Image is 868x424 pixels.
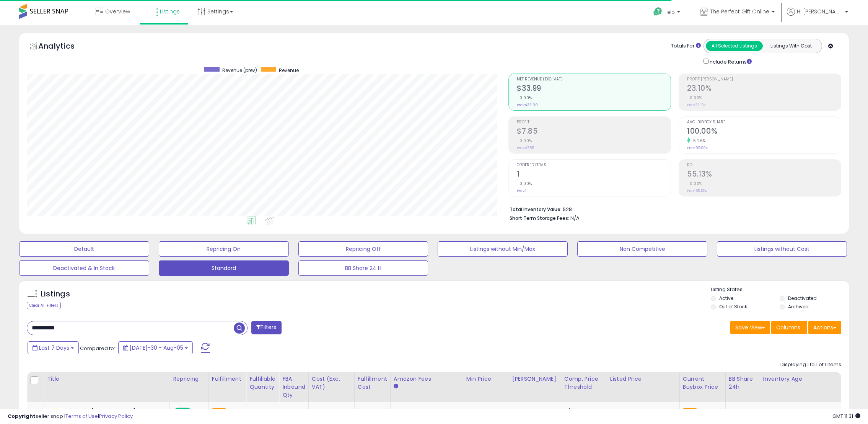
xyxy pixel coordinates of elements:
h2: $7.85 [517,127,671,137]
button: Save View [730,321,770,334]
span: Help [664,9,675,15]
div: N/A [564,408,601,415]
span: Net Revenue (Exc. VAT) [517,77,671,82]
span: Revenue (prev) [222,67,257,74]
div: Inventory Age [763,375,851,383]
button: Filters [251,321,281,334]
button: Standard [159,260,289,276]
span: 28.71 [699,408,711,415]
div: Repricing [173,375,205,383]
button: Actions [808,321,841,334]
span: Compared to: [80,345,115,352]
span: [DATE]-30 - Aug-05 [130,344,183,352]
div: Current Buybox Price [683,375,722,391]
span: The Perfect Gift Online [710,8,769,15]
div: Fulfillment Cost [358,375,387,391]
small: 0.00% [687,95,702,101]
button: Columns [771,321,807,334]
small: 0.00% [687,181,702,187]
a: 14.24 [312,408,325,415]
span: Last 7 Days [39,344,69,352]
div: BB Share 24h. [729,375,757,391]
small: FBA [683,408,697,416]
div: 2 [249,408,273,415]
strong: Copyright [8,413,36,420]
button: Repricing On [159,241,289,257]
button: Listings With Cost [762,41,819,51]
small: Prev: 1 [517,188,526,193]
div: Cost (Exc. VAT) [312,375,351,391]
b: Short Term Storage Fees: [510,215,569,221]
button: Listings without Cost [717,241,847,257]
div: 0 [282,408,303,415]
label: Deactivated [788,295,817,301]
div: Displaying 1 to 1 of 1 items [780,361,841,368]
div: 7.02 [358,408,384,415]
span: Avg. Buybox Share [687,120,841,124]
div: [PERSON_NAME] [512,375,558,383]
small: Prev: $33.99 [517,103,538,107]
b: Listed Price: [610,408,645,415]
small: 0.00% [517,95,532,101]
span: Profit [PERSON_NAME] [687,77,841,82]
button: Non Competitive [577,241,707,257]
button: All Selected Listings [706,41,763,51]
small: Prev: 95.00% [687,146,708,150]
span: N/A [570,214,580,222]
a: Hi [PERSON_NAME] [787,8,848,25]
small: FBA [212,408,226,416]
div: Fulfillable Quantity [249,375,276,391]
div: Amazon Fees [394,375,460,383]
div: Fulfillment [212,375,243,383]
span: Hi [PERSON_NAME] [797,8,843,15]
span: Columns [776,324,800,331]
h2: $33.99 [517,84,671,94]
button: Last 7 Days [28,341,79,354]
i: Get Help [653,7,663,16]
span: Overview [105,8,130,15]
button: Deactivated & In Stock [19,260,149,276]
div: seller snap | | [8,413,133,420]
li: $28 [510,204,835,213]
button: [DATE]-30 - Aug-05 [118,341,193,354]
div: Clear All Filters [27,302,61,309]
button: BB Share 24 H [298,260,428,276]
span: Ordered Items [517,163,671,167]
button: Listings without Min/Max [438,241,568,257]
div: 95% [729,408,754,415]
small: 0.00% [517,138,532,144]
small: Prev: 23.10% [687,103,706,107]
span: Inv. Age [DEMOGRAPHIC_DATA]: [778,408,848,422]
div: Totals For [671,43,701,50]
div: Comp. Price Threshold [564,375,604,391]
span: Profit [517,120,671,124]
b: Total Inventory Value: [510,206,562,213]
div: 12% [394,408,457,415]
label: Archived [788,303,809,310]
div: Listed Price [610,375,676,383]
img: 51DXF4eT9XL._SL40_.jpg [49,408,64,423]
h2: 100.00% [687,127,841,137]
div: Min Price [466,375,506,383]
h5: Listings [41,289,70,300]
label: Out of Stock [719,303,747,310]
a: 33.99 [512,408,526,415]
button: Repricing Off [298,241,428,257]
a: 28.33 [466,408,480,415]
a: Help [647,1,688,25]
h2: 55.13% [687,170,841,180]
h2: 23.10% [687,84,841,94]
small: Amazon Fees. [394,383,398,390]
h2: 1 [517,170,671,180]
label: Active [719,295,733,301]
button: Default [19,241,149,257]
p: Listing States: [711,286,849,293]
span: ROI [687,163,841,167]
div: Title [47,375,166,383]
span: Revenue [279,67,299,74]
small: 5.26% [690,138,706,144]
span: Listings [160,8,180,15]
small: 0.00% [517,181,532,187]
small: Prev: 55.13% [687,188,707,193]
small: Prev: $7.85 [517,146,534,150]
